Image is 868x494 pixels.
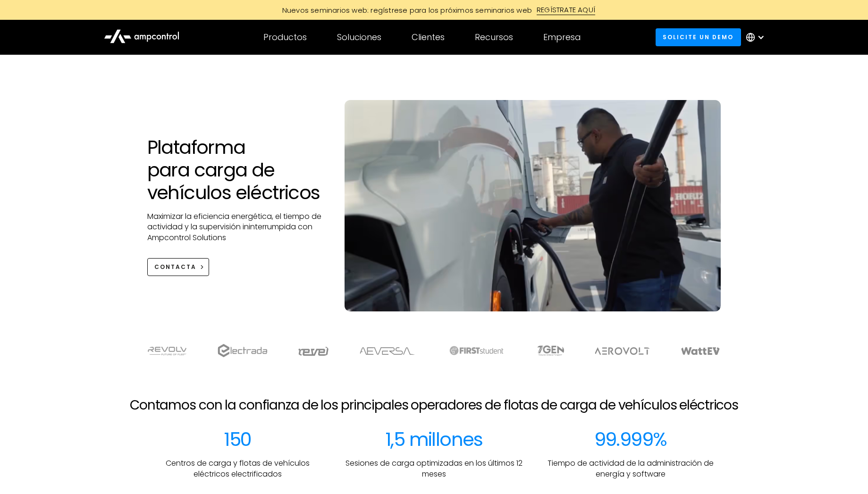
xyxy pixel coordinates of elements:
[263,32,307,42] div: Productos
[147,458,329,479] p: Centros de carga y flotas de vehículos eléctricos electrificados
[475,32,513,42] div: Recursos
[543,32,581,42] div: Empresa
[537,5,595,15] div: REGÍSTRATE AQUÍ
[222,5,647,15] a: Nuevos seminarios web: regístrese para los próximos seminarios webREGÍSTRATE AQUÍ
[540,458,721,479] p: Tiempo de actividad de la administración de energía y software
[412,32,445,42] div: Clientes
[154,263,196,271] div: CONTACTA
[656,28,741,46] a: Solicite un demo
[594,347,650,355] img: Aerovolt Logo
[344,458,525,479] p: Sesiones de carga optimizadas en los últimos 12 meses
[147,211,326,243] p: Maximizar la eficiencia energética, el tiempo de actividad y la supervisión ininterrumpida con Am...
[337,32,381,42] div: Soluciones
[273,5,537,15] div: Nuevos seminarios web: regístrese para los próximos seminarios web
[147,258,210,276] a: CONTACTA
[385,428,483,451] div: 1,5 millones
[224,428,251,451] div: 150
[594,428,667,451] div: 99.999%
[147,136,326,204] h1: Plataforma para carga de vehículos eléctricos
[681,347,720,355] img: WattEV logo
[218,344,267,357] img: electrada logo
[130,397,738,413] h2: Contamos con la confianza de los principales operadores de flotas de carga de vehículos eléctricos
